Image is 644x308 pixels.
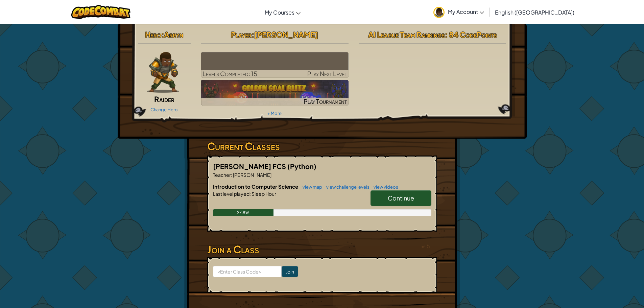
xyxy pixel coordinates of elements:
div: 27.8% [213,209,274,216]
span: [PERSON_NAME] FCS [213,162,287,170]
a: view videos [370,184,398,190]
span: : 84 CodePoints [445,30,497,39]
a: Change Hero [150,107,178,112]
span: Levels Completed: 15 [202,70,257,77]
span: : [249,191,251,197]
span: : [231,172,232,178]
input: Join [282,266,298,277]
span: : [252,30,254,39]
span: Play Tournament [304,97,347,105]
h3: Current Classes [207,139,437,154]
span: Hero [145,30,161,39]
a: English ([GEOGRAPHIC_DATA]) [492,3,578,21]
span: Play Next Level [307,70,347,77]
span: AI League Team Rankings [368,30,445,39]
span: Teacher [213,172,231,178]
span: : [161,30,164,39]
span: Raider [154,94,174,104]
a: + More [267,111,282,116]
h3: Join a Class [207,242,437,257]
span: Player [231,30,252,39]
span: English ([GEOGRAPHIC_DATA]) [495,9,574,16]
a: My Courses [261,3,304,21]
img: Golden Goal [201,80,349,105]
span: (Python) [287,162,316,170]
img: avatar [433,7,445,18]
span: Arryn [164,30,183,39]
span: Last level played [213,191,249,197]
span: My Courses [265,9,294,16]
img: raider-pose.png [147,52,179,93]
a: Play Tournament [201,80,349,105]
a: My Account [430,1,487,23]
span: [PERSON_NAME] [254,30,318,39]
img: CodeCombat logo [71,5,130,19]
span: My Account [448,8,484,15]
a: view map [299,184,322,190]
span: Sleep Hour [251,191,276,197]
a: Play Next Level [201,52,349,78]
a: view challenge levels [323,184,369,190]
span: Introduction to Computer Science [213,183,299,190]
span: Continue [388,194,414,202]
span: [PERSON_NAME] [232,172,271,178]
input: <Enter Class Code> [213,266,282,277]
